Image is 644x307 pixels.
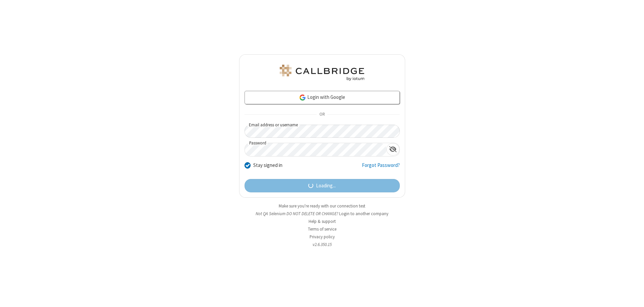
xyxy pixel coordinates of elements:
label: Stay signed in [253,162,282,169]
button: Loading... [245,179,400,192]
a: Login with Google [245,91,400,104]
a: Forgot Password? [362,162,400,174]
a: Make sure you're ready with our connection test [279,203,365,209]
a: Privacy policy [310,234,335,240]
img: QA Selenium DO NOT DELETE OR CHANGE [278,65,366,81]
li: Not QA Selenium DO NOT DELETE OR CHANGE? [239,210,405,217]
a: Terms of service [308,226,336,232]
input: Password [245,143,386,156]
a: Help & support [309,219,336,224]
span: OR [317,110,327,119]
li: v2.6.350.15 [239,241,405,248]
div: Show password [386,143,399,156]
button: Login to another company [339,210,388,217]
span: Loading... [316,182,336,190]
img: google-icon.png [299,94,306,101]
input: Email address or username [245,125,400,138]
